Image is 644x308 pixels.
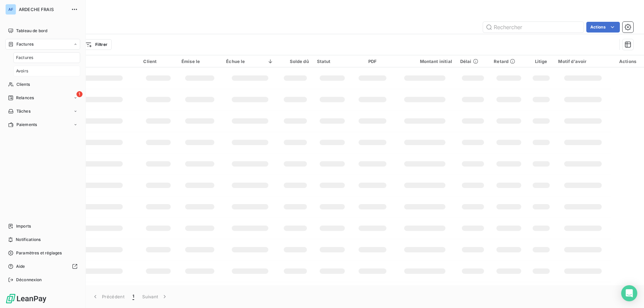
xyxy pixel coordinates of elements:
[76,91,83,97] span: 1
[16,250,62,256] span: Paramètres et réglages
[16,68,28,74] span: Avoirs
[16,28,47,34] span: Tableau de bord
[88,290,128,304] button: Précédent
[226,59,274,64] div: Échue le
[128,290,138,304] button: 1
[16,41,34,47] span: Factures
[460,59,486,64] div: Délai
[19,7,67,12] span: ARDECHE FRAIS
[282,59,309,64] div: Solde dû
[181,59,218,64] div: Émise le
[558,59,607,64] div: Motif d'avoir
[16,55,33,61] span: Factures
[143,59,173,64] div: Client
[16,223,31,229] span: Imports
[16,237,41,243] span: Notifications
[397,59,452,64] div: Montant initial
[16,122,37,128] span: Paiements
[586,22,620,33] button: Actions
[5,4,16,15] div: AF
[132,293,134,300] span: 1
[494,59,524,64] div: Retard
[532,59,550,64] div: Litige
[138,290,172,304] button: Suivant
[317,59,347,64] div: Statut
[621,285,637,301] div: Open Intercom Messenger
[16,263,25,269] span: Aide
[81,39,112,50] button: Filtrer
[5,293,47,304] img: Logo LeanPay
[16,95,34,101] span: Relances
[615,59,640,64] div: Actions
[16,81,30,87] span: Clients
[16,108,31,114] span: Tâches
[16,277,42,283] span: Déconnexion
[5,261,80,272] a: Aide
[483,22,584,33] input: Rechercher
[356,59,390,64] div: PDF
